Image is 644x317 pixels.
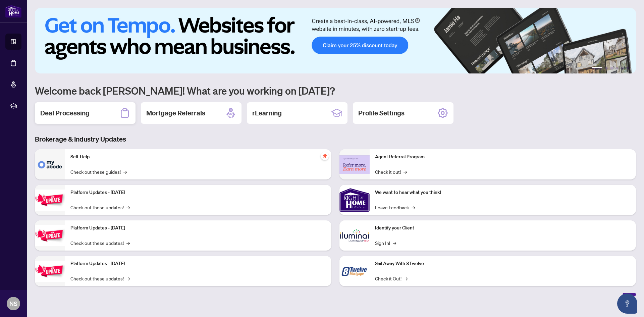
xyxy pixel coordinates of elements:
[375,239,396,247] a: Sign In!→
[375,168,407,175] a: Check it out!→
[70,168,127,175] a: Check out these guides!→
[9,299,17,308] span: NS
[375,224,631,232] p: Identify your Client
[375,260,631,267] p: Sail Away With 8Twelve
[393,239,396,247] span: →
[627,67,629,69] button: 6
[35,84,636,97] h1: Welcome back [PERSON_NAME]! What are you working on [DATE]?
[5,5,21,17] img: logo
[616,67,619,69] button: 4
[592,67,602,69] button: 1
[605,67,608,69] button: 2
[126,239,130,247] span: →
[610,67,613,69] button: 3
[70,204,130,211] a: Check out these updates!→
[404,275,408,282] span: →
[70,153,326,161] p: Self-Help
[35,149,65,179] img: Self-Help
[617,294,637,314] button: Open asap
[35,8,636,73] img: Slide 0
[70,275,130,282] a: Check out these updates!→
[358,108,405,118] h2: Profile Settings
[70,260,326,267] p: Platform Updates - [DATE]
[40,108,90,118] h2: Deal Processing
[339,155,370,174] img: Agent Referral Program
[375,153,631,161] p: Agent Referral Program
[375,189,631,196] p: We want to hear what you think!
[404,168,407,175] span: →
[70,239,130,247] a: Check out these updates!→
[35,135,636,144] h3: Brokerage & Industry Updates
[375,204,415,211] a: Leave Feedback→
[70,224,326,232] p: Platform Updates - [DATE]
[412,204,415,211] span: →
[339,220,370,251] img: Identify your Client
[252,108,282,118] h2: rLearning
[146,108,205,118] h2: Mortgage Referrals
[339,256,370,286] img: Sail Away With 8Twelve
[123,168,127,175] span: →
[35,261,65,282] img: Platform Updates - June 23, 2025
[70,189,326,196] p: Platform Updates - [DATE]
[126,275,130,282] span: →
[321,152,329,160] span: pushpin
[35,225,65,246] img: Platform Updates - July 8, 2025
[35,190,65,211] img: Platform Updates - July 21, 2025
[126,204,130,211] span: →
[621,67,624,69] button: 5
[375,275,408,282] a: Check it Out!→
[339,185,370,215] img: We want to hear what you think!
